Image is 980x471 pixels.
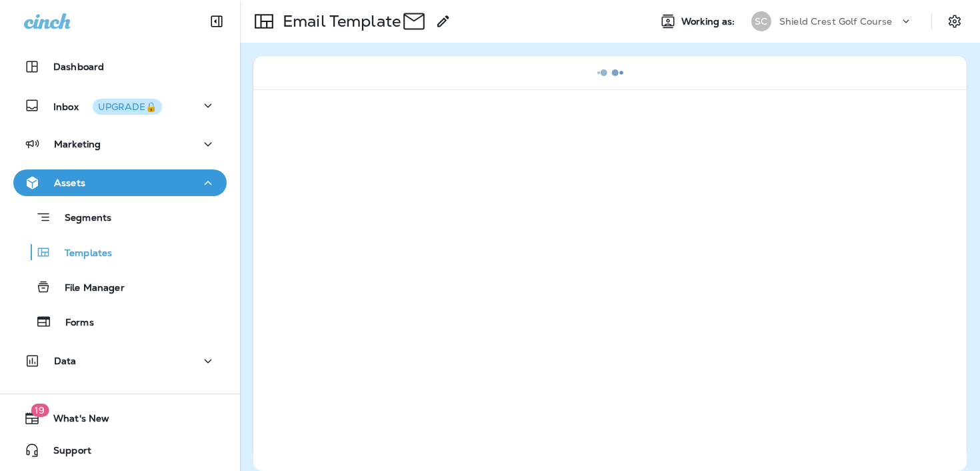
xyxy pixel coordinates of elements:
[277,11,401,31] p: Email Template
[13,53,227,80] button: Dashboard
[198,8,235,35] button: Collapse Sidebar
[13,348,227,374] button: Data
[13,273,227,301] button: File Manager
[52,317,94,330] p: Forms
[93,99,162,115] button: UPGRADE🔒
[51,212,111,225] p: Segments
[40,413,109,429] span: What's New
[51,248,112,260] p: Templates
[13,131,227,157] button: Marketing
[40,445,91,461] span: Support
[13,238,227,266] button: Templates
[31,404,49,417] span: 19
[13,203,227,231] button: Segments
[779,16,892,27] p: Shield Crest Golf Course
[13,92,227,119] button: InboxUPGRADE🔒
[13,169,227,196] button: Assets
[943,9,967,33] button: Settings
[54,139,101,149] p: Marketing
[51,282,125,295] p: File Manager
[53,99,162,113] p: Inbox
[13,437,227,464] button: Support
[53,61,104,72] p: Dashboard
[54,177,85,188] p: Assets
[13,308,227,336] button: Forms
[13,405,227,432] button: 19What's New
[681,16,738,27] span: Working as:
[54,356,77,366] p: Data
[751,11,771,31] div: SC
[98,102,157,111] div: UPGRADE🔒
